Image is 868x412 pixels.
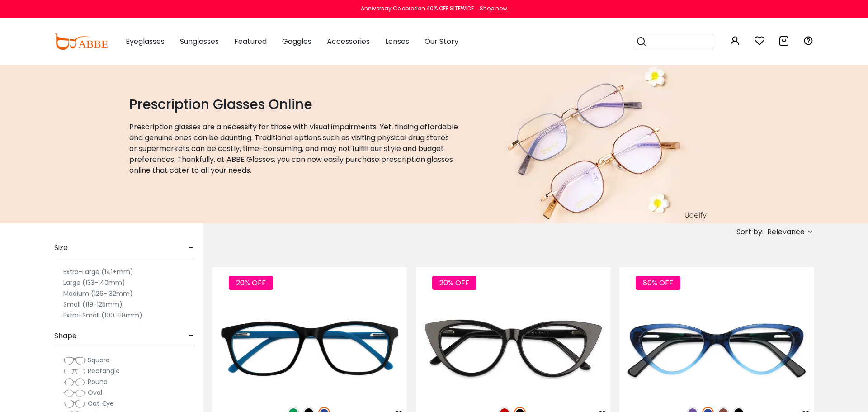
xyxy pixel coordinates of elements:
[54,325,77,347] span: Shape
[282,36,311,47] span: Goggles
[385,36,409,47] span: Lenses
[189,325,194,347] span: -
[54,33,108,50] img: abbeglasses.com
[361,5,474,13] div: Anniversay Celebration 40% OFF SITEWIDE
[63,277,125,288] label: Large (133-140mm)
[416,300,610,397] img: Black Nora - Acetate ,Universal Bridge Fit
[212,300,407,397] img: Blue Machovec - Acetate ,Universal Bridge Fit
[63,310,142,321] label: Extra-Small (100-118mm)
[63,299,123,310] label: Small (119-125mm)
[63,388,86,398] img: Oval.png
[129,122,458,176] p: Prescription glasses are a necessity for those with visual impairments. Yet, finding affordable a...
[63,356,86,365] img: Square.png
[736,227,764,237] span: Sort by:
[54,237,68,259] span: Size
[88,366,120,375] span: Rectangle
[88,388,102,397] span: Oval
[475,5,507,12] a: Shop now
[636,276,680,290] span: 80% OFF
[619,300,814,397] img: Blue Hannah - Acetate ,Universal Bridge Fit
[63,367,86,376] img: Rectangle.png
[767,224,805,240] span: Relevance
[327,36,370,47] span: Accessories
[63,266,133,277] label: Extra-Large (141+mm)
[481,65,711,223] img: prescription glasses online
[88,355,110,365] span: Square
[425,36,458,47] span: Our Story
[63,378,86,387] img: Round.png
[432,276,476,290] span: 20% OFF
[480,5,507,13] div: Shop now
[63,399,86,408] img: Cat-Eye.png
[126,36,165,47] span: Eyeglasses
[88,377,108,386] span: Round
[88,399,114,408] span: Cat-Eye
[234,36,267,47] span: Featured
[229,276,273,290] span: 20% OFF
[129,96,458,113] h1: Prescription Glasses Online
[189,237,194,259] span: -
[63,288,133,299] label: Medium (126-132mm)
[180,36,219,47] span: Sunglasses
